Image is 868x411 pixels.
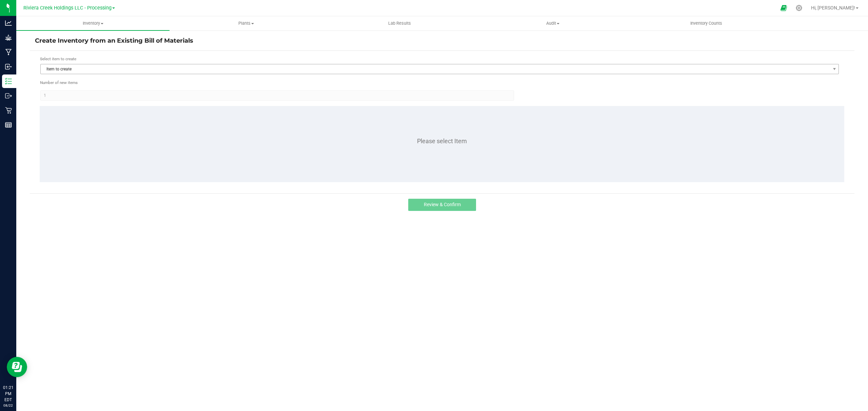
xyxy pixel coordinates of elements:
span: Select item to create [40,57,76,61]
span: Inventory [16,20,170,26]
inline-svg: Manufacturing [5,49,12,56]
a: Audit [476,16,629,30]
span: Number of new packages to create [40,80,78,86]
span: Please select Item [417,137,467,145]
inline-svg: Outbound [5,92,12,99]
h4: Create Inventory from an Existing Bill of Materials [35,37,849,45]
span: Open Ecommerce Menu [776,1,791,15]
inline-svg: Inventory [5,78,12,85]
inline-svg: Analytics [5,20,12,26]
span: Hi, [PERSON_NAME]! [811,5,855,10]
a: Inventory [16,16,170,30]
inline-svg: Retail [5,107,12,114]
span: Lab Results [379,20,420,26]
inline-svg: Grow [5,34,12,41]
inline-svg: Inbound [5,63,12,70]
inline-svg: Reports [5,122,12,128]
a: Inventory Counts [630,16,783,30]
span: Audit [476,20,629,26]
span: Riviera Creek Holdings LLC - Processing [23,5,112,11]
a: Plants [170,16,323,30]
span: Inventory Counts [681,20,731,26]
p: 01:21 PM EDT [3,385,13,403]
span: Review & Confirm [424,202,461,207]
button: Review & Confirm [408,199,476,211]
a: Lab Results [323,16,476,30]
p: 08/22 [3,403,13,408]
span: Plants [170,20,322,26]
span: Item to create [41,64,830,74]
div: Manage settings [795,5,803,11]
iframe: Resource center [7,357,27,377]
